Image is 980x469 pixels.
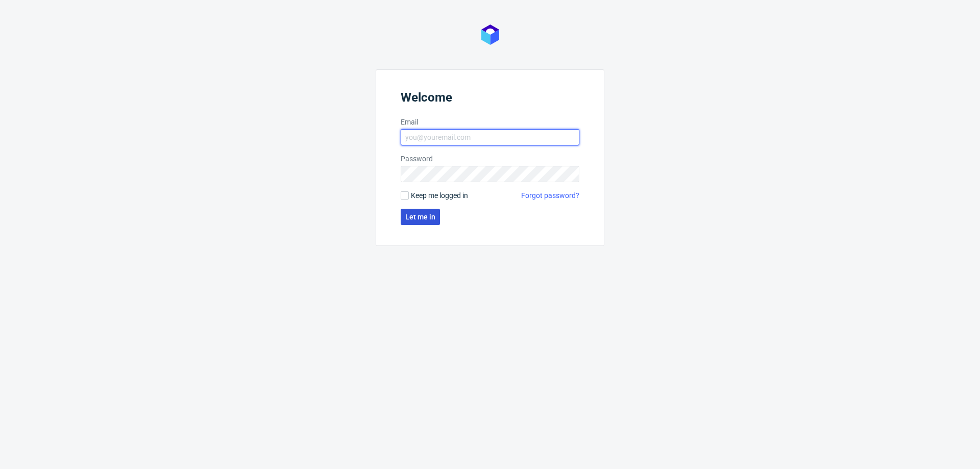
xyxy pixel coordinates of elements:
[521,190,579,201] a: Forgot password?
[401,209,440,225] button: Let me in
[411,190,468,201] span: Keep me logged in
[401,90,579,109] header: Welcome
[401,129,579,145] input: you@youremail.com
[401,154,579,164] label: Password
[401,117,579,127] label: Email
[405,213,435,220] span: Let me in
